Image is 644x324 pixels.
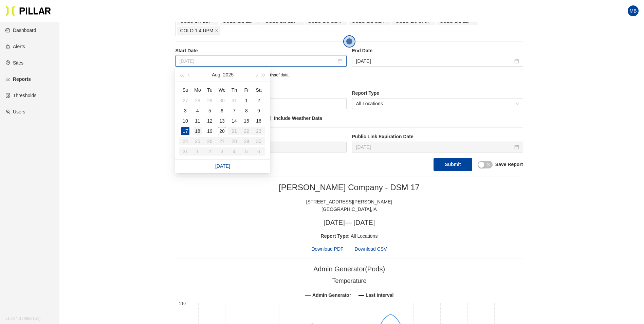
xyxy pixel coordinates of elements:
[242,96,251,105] div: 1
[253,116,265,126] td: 2025-08-16
[5,76,31,82] a: line-chartReports
[352,90,523,97] label: Report Type
[191,106,204,116] td: 2025-08-04
[179,95,191,106] td: 2025-07-27
[495,161,523,168] label: Save Report
[181,117,189,125] div: 10
[242,117,251,125] div: 15
[332,277,366,284] tspan: Temperature
[179,85,191,95] th: Su
[356,98,519,109] span: All Locations
[242,107,251,115] div: 8
[230,117,238,125] div: 14
[176,72,523,78] div: Note: Reports can contain a maximum of of data.
[352,47,523,54] label: End Date
[312,292,351,298] tspan: Admin Generator
[216,126,228,136] td: 2025-08-20
[191,126,204,136] td: 2025-08-18
[223,68,234,82] button: 2025
[218,127,226,135] div: 20
[179,106,191,116] td: 2025-08-03
[365,292,393,298] tspan: Last Interval
[215,163,230,169] a: [DATE]
[5,44,25,49] a: alertAlerts
[253,106,265,116] td: 2025-08-09
[176,182,523,193] h2: [PERSON_NAME] Company - DSM 17
[206,107,214,115] div: 5
[228,116,240,126] td: 2025-08-14
[204,116,216,126] td: 2025-08-12
[179,116,191,126] td: 2025-08-10
[181,127,189,135] div: 17
[212,68,220,82] button: Aug
[191,95,204,106] td: 2025-07-28
[321,233,350,239] span: Report Type:
[356,143,513,151] input: Sep 1, 2025
[194,107,202,115] div: 4
[228,85,240,95] th: Th
[216,116,228,126] td: 2025-08-13
[5,93,36,98] a: exceptionThresholds
[228,95,240,106] td: 2025-07-31
[253,85,265,95] th: Sa
[206,96,214,105] div: 29
[230,96,238,105] div: 31
[180,57,336,65] input: Aug 17, 2025
[204,95,216,106] td: 2025-07-29
[274,115,322,122] label: Include Weather Data
[5,60,23,66] a: environmentSites
[204,85,216,95] th: Tu
[355,246,387,252] span: Download CSV
[356,57,513,65] input: Aug 19, 2025
[181,107,189,115] div: 3
[240,116,253,126] td: 2025-08-15
[176,47,347,54] label: Start Date
[176,232,523,240] div: All Locations
[194,117,202,125] div: 11
[181,96,189,105] div: 27
[204,106,216,116] td: 2025-08-05
[216,106,228,116] td: 2025-08-06
[191,85,204,95] th: Mo
[216,85,228,95] th: We
[255,96,263,105] div: 2
[343,35,355,48] button: Open the dialog
[215,29,218,33] span: close
[311,245,343,253] span: Download PDF
[255,117,263,125] div: 16
[5,109,25,114] a: teamUsers
[313,264,385,274] div: Admin Generator (Pods)
[179,126,191,136] td: 2025-08-17
[180,27,214,34] span: COLO 1.4 UPM
[240,95,253,106] td: 2025-08-01
[228,106,240,116] td: 2025-08-07
[176,198,523,205] div: [STREET_ADDRESS][PERSON_NAME]
[230,107,238,115] div: 7
[255,107,263,115] div: 9
[176,218,523,227] h3: [DATE] — [DATE]
[240,85,253,95] th: Fr
[191,116,204,126] td: 2025-08-11
[179,301,185,306] text: 110
[218,96,226,105] div: 30
[194,127,202,135] div: 18
[206,127,214,135] div: 19
[5,5,51,16] img: Pillar Technologies
[206,117,214,125] div: 12
[240,106,253,116] td: 2025-08-08
[253,95,265,106] td: 2025-08-02
[176,205,523,213] div: [GEOGRAPHIC_DATA] , IA
[434,158,472,171] button: Submit
[630,5,637,16] span: MB
[194,96,202,105] div: 28
[204,126,216,136] td: 2025-08-19
[5,28,36,33] a: dashboardDashboard
[486,162,490,166] span: close
[218,117,226,125] div: 13
[216,95,228,106] td: 2025-07-30
[218,107,226,115] div: 6
[352,133,523,140] label: Public Link Expiration Date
